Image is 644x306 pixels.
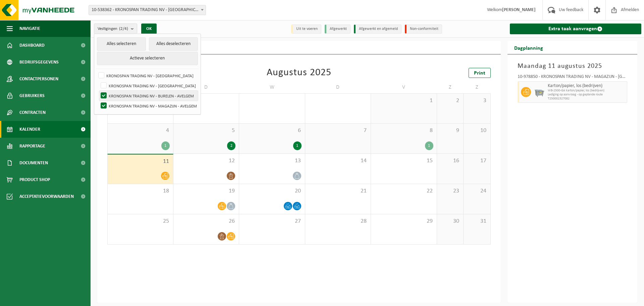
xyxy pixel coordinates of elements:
span: 13 [243,157,302,165]
label: KRONOSPAN TRADING NV - [GEOGRAPHIC_DATA] [99,81,198,91]
span: 5 [177,127,236,134]
div: 2 [227,141,235,150]
span: Lediging op aanvraag - op geplande route [548,93,626,97]
span: 30 [243,97,302,104]
button: Actieve selecteren [97,52,198,65]
div: 1 [161,141,170,150]
span: 17 [467,157,487,165]
button: Alles deselecteren [149,37,198,51]
span: 23 [440,187,460,195]
strong: [PERSON_NAME] [502,7,536,12]
span: Acceptatievoorwaarden [19,188,74,205]
span: 8 [374,127,433,134]
span: WB-2500-GA karton/papier, los (bedrijven) [548,89,626,93]
div: 10-978850 - KRONOSPAN TRADING NV - MAGAZIJN - [GEOGRAPHIC_DATA] [518,75,628,81]
span: 27 [243,218,302,225]
label: KRONOSPAN TRADING NV - BURELEN - AVELGEM [99,91,198,101]
td: Z [437,81,464,93]
li: Afgewerkt [325,25,351,34]
span: Print [474,71,485,76]
span: 30 [440,218,460,225]
span: 19 [177,187,236,195]
span: Rapportage [19,138,45,155]
span: 31 [309,97,368,104]
span: 28 [309,218,368,225]
span: 10-538362 - KRONOSPAN TRADING NV - WIELSBEKE [89,5,206,15]
span: 31 [467,218,487,225]
label: KRONOSPAN TRADING NV - [GEOGRAPHIC_DATA] [97,71,198,81]
span: 6 [243,127,302,134]
span: 29 [177,97,236,104]
td: W [239,81,305,93]
count: (2/4) [119,27,128,31]
span: Contracten [19,104,46,121]
span: 10-538362 - KRONOSPAN TRADING NV - WIELSBEKE [89,5,206,15]
span: 24 [467,187,487,195]
td: Z [464,81,490,93]
span: 2 [440,97,460,104]
a: Extra taak aanvragen [510,24,642,34]
div: Augustus 2025 [267,68,331,78]
span: Bedrijfsgegevens [19,54,59,71]
span: Navigatie [19,20,40,37]
span: 12 [177,157,236,165]
span: T250002327082 [548,97,626,101]
span: 25 [111,218,170,225]
td: D [173,81,239,93]
button: Vestigingen(2/4) [94,24,137,34]
span: 18 [111,187,170,195]
label: KRONOSPAN TRADING NV - MAGAZIJN - AVELGEM [99,101,198,111]
li: Non-conformiteit [405,25,442,34]
img: WB-2500-GAL-GY-01 [534,87,544,97]
span: 21 [309,187,368,195]
span: 16 [440,157,460,165]
span: 9 [440,127,460,134]
span: Contactpersonen [19,71,58,87]
span: 20 [243,187,302,195]
div: 1 [293,141,302,150]
td: D [305,81,371,93]
li: Afgewerkt en afgemeld [354,25,401,34]
span: Karton/papier, los (bedrijven) [548,83,626,89]
span: 22 [374,187,433,195]
span: Dashboard [19,37,45,54]
span: 11 [111,158,170,165]
span: Documenten [19,155,48,171]
span: 29 [374,218,433,225]
button: Alles selecteren [97,37,146,51]
span: Vestigingen [98,24,128,34]
span: 4 [111,127,170,134]
div: 1 [425,141,433,150]
span: 1 [374,97,433,104]
h2: Dagplanning [507,41,550,54]
span: 15 [374,157,433,165]
span: 26 [177,218,236,225]
h3: Maandag 11 augustus 2025 [518,61,628,71]
span: Kalender [19,121,40,138]
span: 7 [309,127,368,134]
td: V [371,81,437,93]
button: OK [141,24,157,34]
span: 10 [467,127,487,134]
span: 14 [309,157,368,165]
span: Gebruikers [19,87,45,104]
a: Print [469,68,491,78]
li: Uit te voeren [291,25,321,34]
span: Product Shop [19,171,50,188]
span: 3 [467,97,487,104]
